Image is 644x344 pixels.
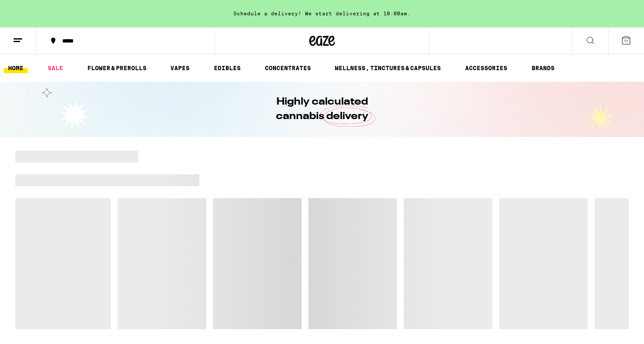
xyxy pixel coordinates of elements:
[527,63,559,73] a: BRANDS
[43,63,67,73] a: SALE
[252,95,392,124] h1: Highly calculated cannabis delivery
[261,63,315,73] a: CONCENTRATES
[4,63,28,73] a: HOME
[210,63,245,73] a: EDIBLES
[331,63,445,73] a: WELLNESS, TINCTURES & CAPSULES
[83,63,151,73] a: FLOWER & PREROLLS
[461,63,512,73] a: ACCESSORIES
[166,63,194,73] a: VAPES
